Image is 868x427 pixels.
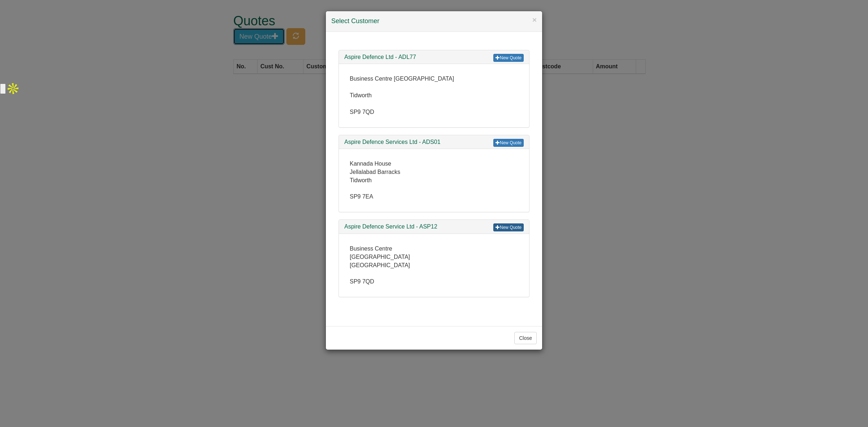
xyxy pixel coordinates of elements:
img: Apollo [6,81,20,96]
button: × [532,16,537,24]
span: SP9 7QD [350,109,374,115]
button: Close [514,332,537,344]
span: Business Centre [GEOGRAPHIC_DATA] [350,76,454,82]
a: New Quote [493,54,524,62]
h4: Select Customer [331,17,537,26]
span: Tidworth [350,92,372,98]
h3: Aspire Defence Services Ltd - ADS01 [344,139,524,145]
span: [GEOGRAPHIC_DATA] [350,254,410,260]
a: New Quote [493,223,524,231]
span: SP9 7EA [350,193,373,200]
span: [GEOGRAPHIC_DATA] [350,262,410,268]
a: New Quote [493,139,524,147]
span: Business Centre [350,245,392,252]
span: SP9 7QD [350,278,374,285]
h3: Aspire Defence Ltd - ADL77 [344,54,524,60]
span: Kannada House [350,161,391,167]
h3: Aspire Defence Service Ltd - ASP12 [344,223,524,230]
span: Tidworth [350,177,372,183]
span: Jellalabad Barracks [350,169,400,175]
